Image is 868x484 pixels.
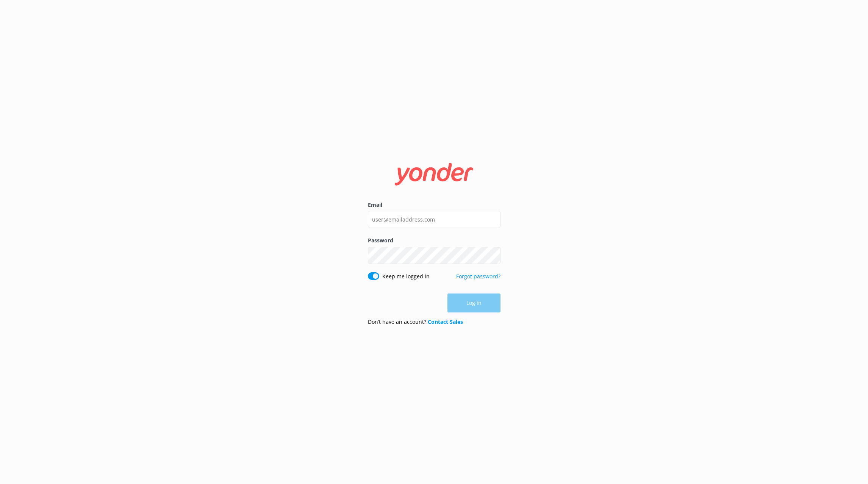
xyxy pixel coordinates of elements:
[428,318,463,325] a: Contact Sales
[485,248,500,263] button: Show password
[368,201,500,209] label: Email
[368,236,500,245] label: Password
[368,211,500,228] input: user@emailaddress.com
[382,272,430,281] label: Keep me logged in
[456,273,500,280] a: Forgot password?
[368,318,463,326] p: Don’t have an account?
